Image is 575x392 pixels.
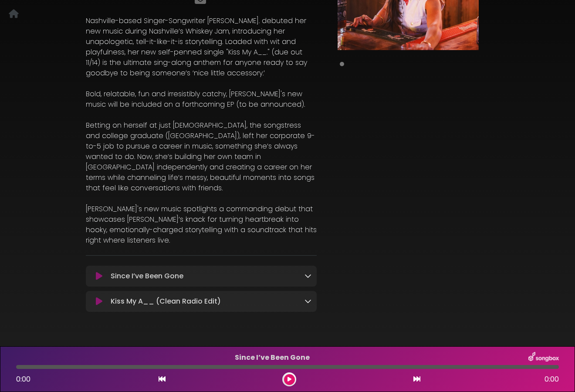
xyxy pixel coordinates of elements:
[86,120,317,193] p: Betting on herself at just [DEMOGRAPHIC_DATA], the songstress and college graduate ([GEOGRAPHIC_D...
[86,89,317,110] p: Bold, relatable, fun and irresistibly catchy, [PERSON_NAME]'s new music will be included on a for...
[111,271,304,281] p: Since I’ve Been Gone
[111,296,304,307] p: Kiss My A__ (Clean Radio Edit)
[86,16,317,78] p: Nashville-based Singer-Songwriter [PERSON_NAME]. debuted her new music during Nashville’s Whiskey...
[86,204,317,246] p: [PERSON_NAME]'s new music spotlights a commanding debut that showcases [PERSON_NAME]’s knack for ...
